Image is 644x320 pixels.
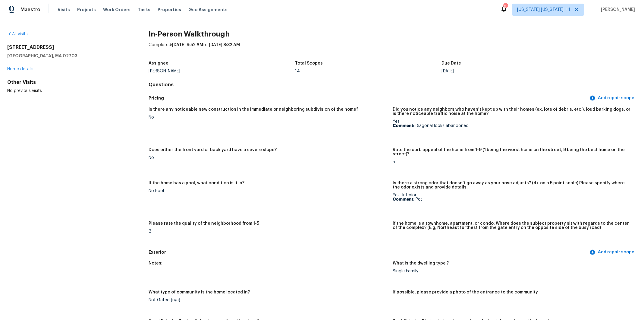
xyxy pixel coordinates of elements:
h5: What type of community is the home located in? [149,290,250,294]
h5: Does either the front yard or back yard have a severe slope? [149,148,277,152]
div: Single Family [393,269,632,273]
div: Yes, Interior [393,193,632,201]
div: 5 [393,160,632,164]
div: 2 [149,229,388,233]
h5: Rate the curb appeal of the home from 1-9 (1 being the worst home on the street, 9 being the best... [393,148,632,156]
h5: Total Scopes [295,61,323,65]
h5: Please rate the quality of the neighborhood from 1-5 [149,221,259,226]
div: Other Visits [7,79,129,85]
div: 8 [503,4,507,10]
h5: Did you notice any neighbors who haven't kept up with their homes (ex. lots of debris, etc.), lou... [393,107,632,116]
span: [DATE] 9:52 AM [172,43,203,47]
h5: Is there any noticeable new construction in the immediate or neighboring subdivision of the home? [149,107,358,112]
a: All visits [7,32,28,36]
span: Work Orders [103,7,130,13]
h5: Exterior [149,249,588,255]
button: Add repair scope [588,93,637,104]
div: Completed: to [149,42,637,58]
h5: Pricing [149,95,588,101]
div: [PERSON_NAME] [149,69,295,73]
h5: Is there a strong odor that doesn't go away as your nose adjusts? (4+ on a 5 point scale) Please ... [393,181,632,189]
span: Add repair scope [591,94,634,102]
h5: If the home is a townhome, apartment, or condo: Where does the subject property sit with regards ... [393,221,632,230]
div: No Pool [149,189,388,193]
h5: Due Date [441,61,461,65]
div: [DATE] [441,69,588,73]
p: Diagonal looks abandoned [393,124,632,128]
button: Add repair scope [588,247,637,258]
h2: [STREET_ADDRESS] [7,44,129,50]
div: No [149,156,388,160]
b: Comment: [393,124,414,128]
span: Properties [158,7,181,13]
span: Add repair scope [591,249,634,256]
h5: If the home has a pool, what condition is it in? [149,181,244,185]
h5: Notes: [149,261,162,265]
h5: If possible, please provide a photo of the entrance to the community [393,290,538,294]
span: No previous visits [7,89,42,93]
span: Maestro [20,7,40,13]
span: Tasks [138,8,150,12]
b: Comment: [393,197,414,201]
span: Projects [77,7,96,13]
h5: [GEOGRAPHIC_DATA], MA 02703 [7,53,129,59]
div: No [149,115,388,119]
h5: Assignee [149,61,168,65]
span: [DATE] 8:32 AM [209,43,240,47]
a: Home details [7,67,33,71]
p: Pet [393,197,632,201]
span: Geo Assignments [188,7,228,13]
div: Not Gated (n/a) [149,298,388,302]
h4: Questions [149,82,637,88]
span: [PERSON_NAME] [598,7,635,13]
div: Yes [393,119,632,128]
h5: What is the dwelling type ? [393,261,449,265]
span: [US_STATE] [US_STATE] + 1 [517,7,570,13]
div: 14 [295,69,441,73]
h2: In-Person Walkthrough [149,31,637,37]
span: Visits [58,7,70,13]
